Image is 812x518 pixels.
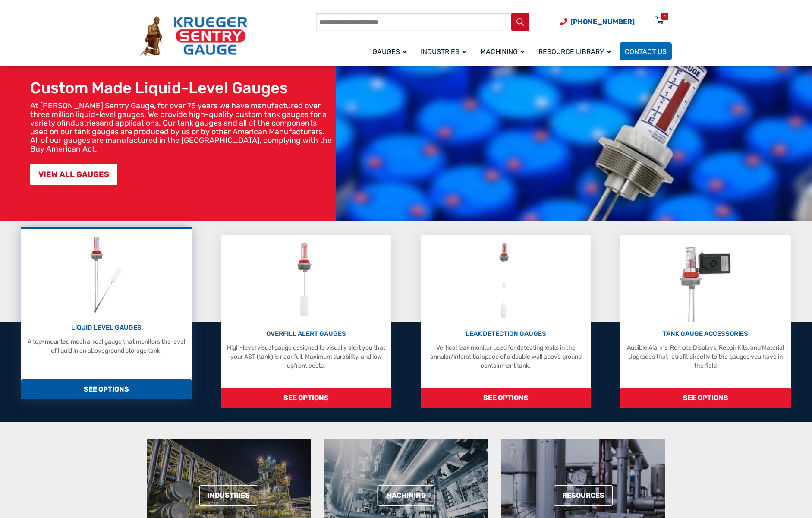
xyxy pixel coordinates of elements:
[620,235,791,408] a: Tank Gauge Accessories TANK GAUGE ACCESSORIES Audible Alarms, Remote Displays, Repair Kits, and M...
[221,388,391,408] span: SEE OPTIONS
[140,16,247,56] img: Krueger Sentry Gauge
[30,101,332,153] p: At [PERSON_NAME] Sentry Gauge, for over 75 years we have manufactured over three million liquid-l...
[66,118,100,128] a: industries
[199,485,258,506] a: Industries
[25,323,187,333] p: LIQUID LEVEL GAUGES
[664,13,666,20] div: 1
[25,337,187,355] p: A top-mounted mechanical gauge that monitors the level of liquid in an aboveground storage tank.
[554,485,613,506] a: Resources
[287,240,325,322] img: Overfill Alert Gauges
[415,41,475,61] a: Industries
[620,388,791,408] span: SEE OPTIONS
[538,47,611,56] span: Resource Library
[425,329,587,339] p: LEAK DETECTION GAUGES
[30,164,117,185] a: VIEW ALL GAUGES
[570,18,635,26] span: [PHONE_NUMBER]
[30,79,332,97] h1: Custom Made Liquid-Level Gauges
[83,234,129,316] img: Liquid Level Gauges
[221,235,391,408] a: Overfill Alert Gauges OVERFILL ALERT GAUGES High-level visual gauge designed to visually alert yo...
[671,240,740,322] img: Tank Gauge Accessories
[421,388,591,408] span: SEE OPTIONS
[421,235,591,408] a: Leak Detection Gauges LEAK DETECTION GAUGES Vertical leak monitor used for detecting leaks in the...
[625,329,787,339] p: TANK GAUGE ACCESSORIES
[378,485,435,506] a: Machining
[225,329,387,339] p: OVERFILL ALERT GAUGES
[372,47,407,56] span: Gauges
[367,41,415,61] a: Gauges
[21,227,192,399] a: Liquid Level Gauges LIQUID LEVEL GAUGES A top-mounted mechanical gauge that monitors the level of...
[625,47,667,56] span: Contact Us
[225,343,387,370] p: High-level visual gauge designed to visually alert you that your AST (tank) is near full. Maximum...
[421,47,466,56] span: Industries
[560,16,635,27] a: Phone Number (920) 434-8860
[425,343,587,370] p: Vertical leak monitor used for detecting leaks in the annular/interstitial space of a double wall...
[475,41,533,61] a: Machining
[21,379,192,399] span: SEE OPTIONS
[625,343,787,370] p: Audible Alarms, Remote Displays, Repair Kits, and Material Upgrades that retrofit directly to the...
[489,240,523,322] img: Leak Detection Gauges
[480,47,525,56] span: Machining
[620,42,672,60] a: Contact Us
[533,41,620,61] a: Resource Library
[336,40,812,221] img: bg_hero_bannerksentry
